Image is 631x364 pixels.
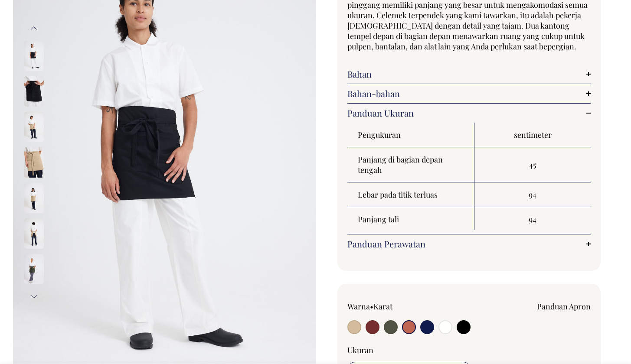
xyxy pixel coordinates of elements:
[474,147,591,182] td: 45
[537,301,591,312] a: Panduan Apron
[24,76,44,107] img: hitam
[27,287,40,306] button: Selanjutnya
[347,182,475,207] th: Lebar pada titik terluas
[373,301,392,312] label: Karat
[347,301,445,312] div: Warna
[474,182,591,207] td: 94
[24,147,44,178] img: khaki
[370,301,373,312] span: •
[24,112,44,142] img: khaki
[27,19,40,38] button: Sebelumnya
[347,239,591,249] a: Panduan Perawatan
[24,41,44,71] img: hitam
[24,183,44,213] img: khaki
[24,254,44,284] img: zaitun
[347,88,591,99] a: Bahan-bahan
[474,207,591,231] td: 94
[347,123,475,147] th: Pengukuran
[24,218,44,249] img: khaki
[347,108,591,118] a: Panduan Ukuran
[474,123,591,147] th: sentimeter
[347,69,591,79] a: Bahan
[347,147,475,182] th: Panjang di bagian depan tengah
[347,207,475,231] th: Panjang tali
[347,345,591,355] div: Ukuran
